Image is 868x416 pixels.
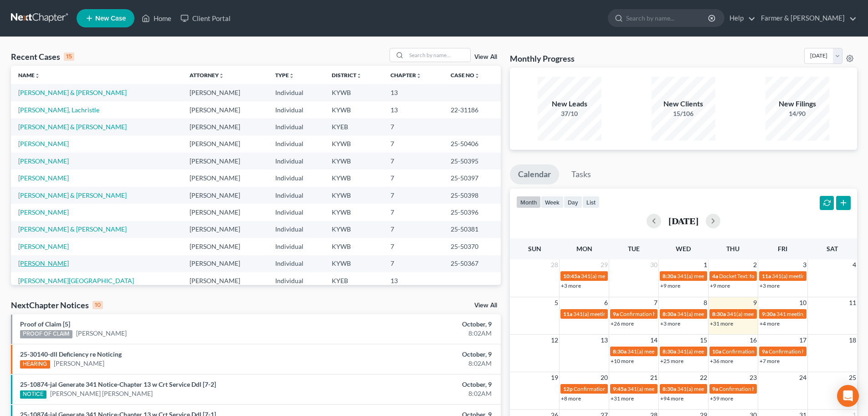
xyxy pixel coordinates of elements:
[18,123,127,131] a: [PERSON_NAME] & [PERSON_NAME]
[324,136,383,153] td: KYWB
[620,311,771,317] span: Confirmation hearing for [PERSON_NAME] & [PERSON_NAME]
[752,297,758,308] span: 9
[760,320,780,327] a: +4 more
[677,385,765,392] span: 341(a) meeting for [PERSON_NAME]
[383,204,443,221] td: 7
[703,259,708,270] span: 1
[611,320,634,327] a: +26 more
[677,311,765,317] span: 341(a) meeting for [PERSON_NAME]
[613,385,627,392] span: 9:45a
[18,140,69,147] a: [PERSON_NAME]
[663,311,676,317] span: 8:30a
[663,273,676,279] span: 8:30a
[649,335,658,346] span: 14
[762,348,768,355] span: 9a
[95,15,126,22] span: New Case
[340,389,492,398] div: 8:02AM
[443,101,501,118] td: 22-31186
[443,238,501,255] td: 25-50370
[383,238,443,255] td: 7
[268,153,324,169] td: Individual
[50,389,153,398] a: [PERSON_NAME] [PERSON_NAME]
[848,335,857,346] span: 18
[18,157,69,165] a: [PERSON_NAME]
[581,273,669,279] span: 341(a) meeting for [PERSON_NAME]
[563,311,572,317] span: 11a
[383,153,443,169] td: 7
[762,311,776,317] span: 9:30a
[760,358,780,364] a: +7 more
[268,118,324,135] td: Individual
[340,329,492,338] div: 8:02AM
[268,101,324,118] td: Individual
[574,385,725,392] span: Confirmation hearing for [PERSON_NAME] & [PERSON_NAME]
[573,311,661,317] span: 341(a) meeting for [PERSON_NAME]
[837,385,859,407] div: Open Intercom Messenger
[474,73,480,79] i: unfold_more
[443,204,501,221] td: 25-50396
[550,372,559,383] span: 19
[406,48,470,62] input: Search by name...
[712,385,718,392] span: 9a
[20,320,70,328] a: Proof of Claim [5]
[383,118,443,135] td: 7
[653,297,658,308] span: 7
[710,358,733,364] a: +36 more
[626,10,709,26] input: Search by name...
[710,395,733,402] a: +59 more
[699,372,708,383] span: 22
[541,196,564,208] button: week
[765,99,829,109] div: New Filings
[18,72,40,79] a: Nameunfold_more
[11,300,103,311] div: NextChapter Notices
[383,272,443,289] td: 13
[268,255,324,272] td: Individual
[749,372,758,383] span: 23
[776,311,858,317] span: 341 meeting for [PERSON_NAME]
[510,53,575,64] h3: Monthly Progress
[752,259,758,270] span: 2
[356,73,362,79] i: unfold_more
[756,10,857,26] a: Farmer & [PERSON_NAME]
[710,320,733,327] a: +31 more
[190,72,224,79] a: Attorneyunfold_more
[20,390,46,399] div: NOTICE
[660,282,680,289] a: +9 more
[652,109,715,118] div: 15/106
[765,109,829,118] div: 14/90
[383,187,443,204] td: 7
[443,169,501,186] td: 25-50397
[324,221,383,238] td: KYWB
[182,101,268,118] td: [PERSON_NAME]
[600,372,609,383] span: 20
[712,348,721,355] span: 10a
[268,204,324,221] td: Individual
[798,335,807,346] span: 17
[719,273,801,279] span: Docket Text: for [PERSON_NAME]
[516,196,541,208] button: month
[603,297,609,308] span: 6
[324,238,383,255] td: KYWB
[137,10,176,26] a: Home
[324,204,383,221] td: KYWB
[18,106,99,114] a: [PERSON_NAME], Lachristle
[699,335,708,346] span: 15
[182,84,268,101] td: [PERSON_NAME]
[289,73,294,79] i: unfold_more
[18,225,127,233] a: [PERSON_NAME] & [PERSON_NAME]
[798,297,807,308] span: 10
[443,136,501,153] td: 25-50406
[611,395,634,402] a: +31 more
[182,187,268,204] td: [PERSON_NAME]
[649,372,658,383] span: 21
[600,335,609,346] span: 13
[563,385,573,392] span: 12p
[383,169,443,186] td: 7
[383,84,443,101] td: 13
[383,221,443,238] td: 7
[268,221,324,238] td: Individual
[778,245,787,253] span: Fri
[54,359,104,368] a: [PERSON_NAME]
[660,395,683,402] a: +94 more
[182,272,268,289] td: [PERSON_NAME]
